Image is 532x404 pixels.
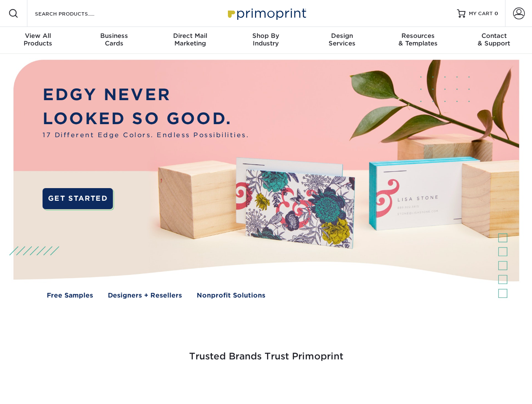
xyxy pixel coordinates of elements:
span: 0 [495,11,498,16]
a: Nonprofit Solutions [197,291,265,300]
div: & Support [456,32,532,47]
img: Freeform [126,384,127,384]
a: GET STARTED [43,188,113,209]
span: Shop By [228,32,304,40]
span: Business [76,32,152,40]
span: Contact [456,32,532,40]
span: Resources [380,32,456,40]
div: Industry [228,32,304,47]
img: Smoothie King [61,384,61,384]
img: Primoprint [224,4,308,22]
span: 17 Different Edge Colors. Endless Possibilities. [43,130,249,140]
a: Contact& Support [456,27,532,54]
a: BusinessCards [76,27,152,54]
span: Direct Mail [152,32,228,40]
div: Cards [76,32,152,47]
span: MY CART [469,10,493,17]
a: Resources& Templates [380,27,456,54]
span: Design [304,32,380,40]
a: DesignServices [304,27,380,54]
a: Free Samples [47,291,93,300]
img: Amazon [375,384,375,384]
h3: Trusted Brands Trust Primoprint [20,331,513,372]
div: Services [304,32,380,47]
img: Google [215,384,215,384]
div: & Templates [380,32,456,47]
p: EDGY NEVER [43,83,249,107]
img: Mini [295,384,295,384]
a: Shop ByIndustry [228,27,304,54]
input: SEARCH PRODUCTS..... [34,8,116,19]
img: Goodwill [455,384,455,384]
a: Designers + Resellers [108,291,182,300]
p: LOOKED SO GOOD. [43,107,249,131]
div: Marketing [152,32,228,47]
a: Direct MailMarketing [152,27,228,54]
